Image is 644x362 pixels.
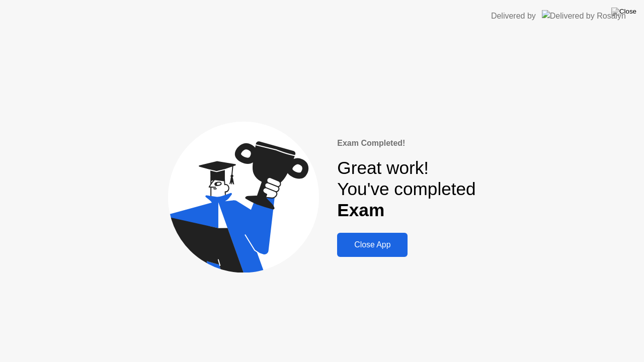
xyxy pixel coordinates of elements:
[611,8,636,16] img: Close
[491,10,536,22] div: Delivered by
[337,233,408,257] button: Close App
[340,240,405,249] div: Close App
[337,157,475,221] div: Great work! You've completed
[542,10,626,22] img: Delivered by Rosalyn
[337,137,475,149] div: Exam Completed!
[337,200,384,220] b: Exam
